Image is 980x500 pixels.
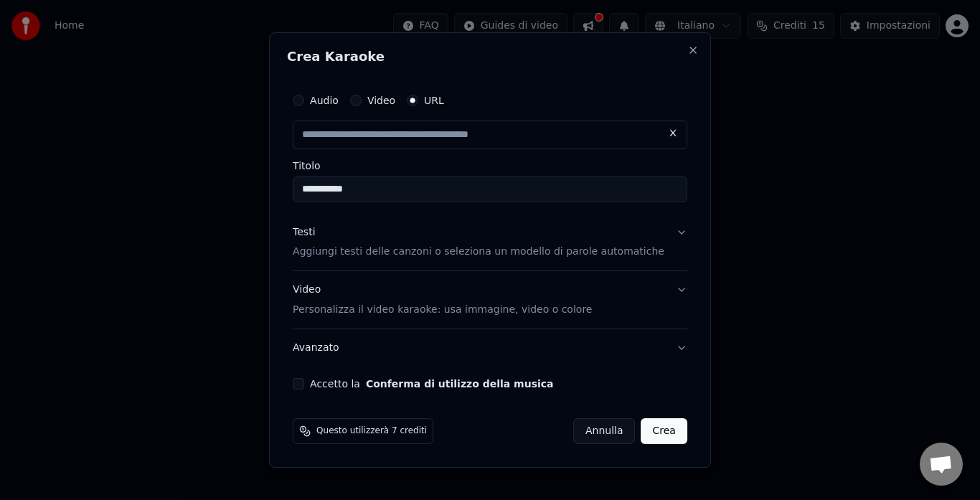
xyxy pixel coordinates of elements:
label: URL [424,95,444,105]
label: Video [367,95,395,105]
div: Video [293,283,592,318]
span: Questo utilizzerà 7 crediti [316,425,427,437]
p: Personalizza il video karaoke: usa immagine, video o colore [293,303,592,317]
h2: Crea Karaoke [287,50,693,63]
p: Aggiungi testi delle canzoni o seleziona un modello di parole automatiche [293,245,664,260]
button: VideoPersonalizza il video karaoke: usa immagine, video o colore [293,272,687,329]
label: Titolo [293,161,687,171]
div: Testi [293,225,315,240]
label: Accetto la [310,379,553,389]
label: Audio [310,95,339,105]
button: Annulla [573,418,636,444]
button: Avanzato [293,329,687,367]
button: TestiAggiungi testi delle canzoni o seleziona un modello di parole automatiche [293,214,687,271]
button: Crea [641,418,687,444]
button: Accetto la [366,379,554,389]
